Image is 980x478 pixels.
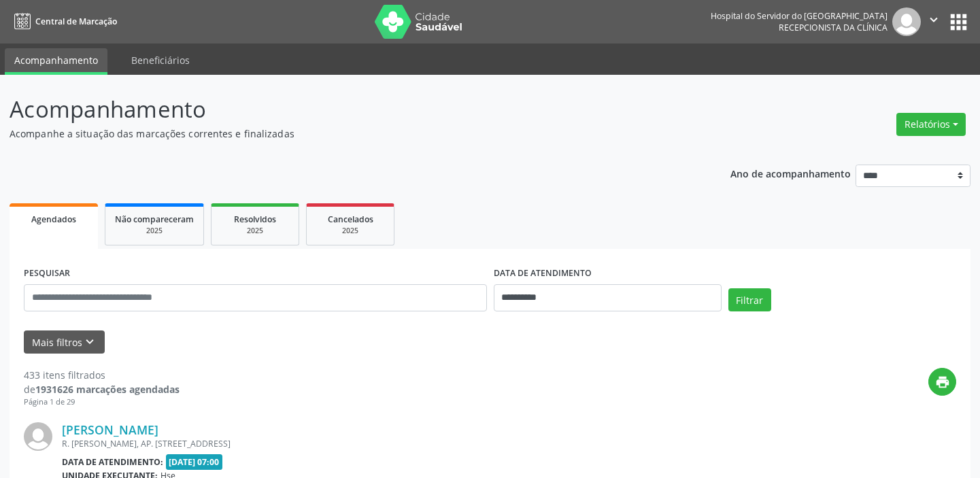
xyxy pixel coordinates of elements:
[928,368,956,396] button: print
[926,12,941,27] i: 
[24,368,180,382] div: 433 itens filtrados
[24,422,52,451] img: img
[10,126,682,141] p: Acompanhe a situação das marcações correntes e finalizadas
[921,7,947,36] button: 
[234,214,276,225] span: Resolvidos
[115,214,194,225] span: Não compareceram
[494,263,592,284] label: DATA DE ATENDIMENTO
[82,335,97,349] i: keyboard_arrow_down
[35,16,117,27] span: Central de Marcação
[935,375,950,390] i: print
[728,288,771,311] button: Filtrar
[115,226,194,236] div: 2025
[328,214,373,225] span: Cancelados
[892,7,921,36] img: img
[122,48,199,72] a: Beneficiários
[62,438,752,449] div: R. [PERSON_NAME], AP. [STREET_ADDRESS]
[730,165,851,182] p: Ano de acompanhamento
[166,454,223,470] span: [DATE] 07:00
[62,456,163,468] b: Data de atendimento:
[24,263,70,284] label: PESQUISAR
[5,48,107,75] a: Acompanhamento
[10,10,117,33] a: Central de Marcação
[10,92,682,126] p: Acompanhamento
[62,422,158,437] a: [PERSON_NAME]
[35,383,180,396] strong: 1931626 marcações agendadas
[896,113,966,136] button: Relatórios
[316,226,384,236] div: 2025
[31,214,76,225] span: Agendados
[779,22,888,33] span: Recepcionista da clínica
[24,382,180,396] div: de
[947,10,970,34] button: apps
[711,10,888,22] div: Hospital do Servidor do [GEOGRAPHIC_DATA]
[24,330,105,354] button: Mais filtroskeyboard_arrow_down
[24,396,180,408] div: Página 1 de 29
[221,226,289,236] div: 2025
